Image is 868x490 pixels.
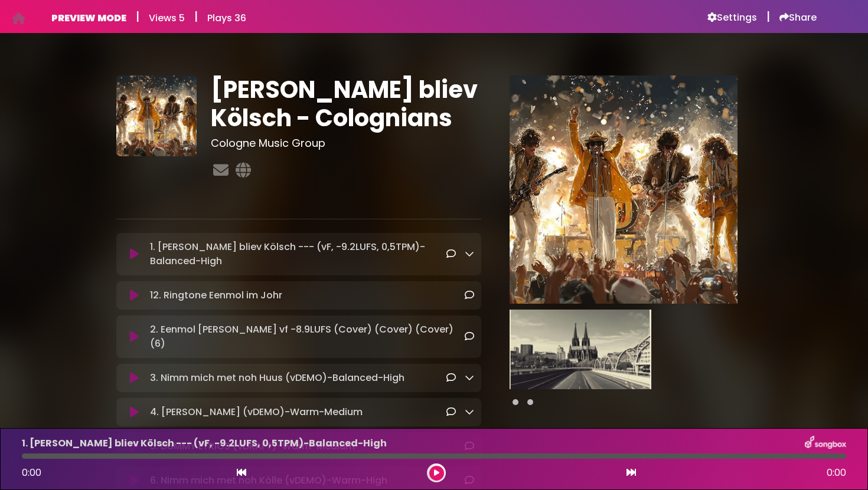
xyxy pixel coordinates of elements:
p: 1. [PERSON_NAME] bliev Kölsch --- (vF, -9.2LUFS, 0,5TPM)-Balanced-High [22,436,387,450]
p: 3. Nimm mich met noh Huus (vDEMO)-Balanced-High [150,371,404,385]
h6: Plays 36 [207,12,246,24]
h3: Cologne Music Group [211,137,481,150]
img: 7CvscnJpT4ZgYQDj5s5A [116,75,197,156]
p: 2. Eenmol [PERSON_NAME] vf -8.9LUFS (Cover) (Cover) (Cover) (6) [150,323,464,351]
a: Settings [707,12,757,24]
p: 4. [PERSON_NAME] (vDEMO)-Warm-Medium [150,405,363,419]
h5: | [194,9,198,24]
img: songbox-logo-white.png [805,436,846,451]
p: 12. Ringtone Eenmol im Johr [150,288,282,302]
p: 1. [PERSON_NAME] bliev Kölsch --- (vF, -9.2LUFS, 0,5TPM)-Balanced-High [150,240,446,268]
h1: [PERSON_NAME] bliev Kölsch - Colognians [211,75,481,132]
h6: PREVIEW MODE [51,12,126,24]
span: 0:00 [22,466,41,479]
img: bj9cZIVSFGdJ3k2YEuQL [510,310,651,389]
img: Main Media [510,75,738,303]
span: 0:00 [827,466,846,480]
h5: | [136,9,139,24]
a: Share [779,12,817,24]
h5: | [766,9,770,24]
h6: Views 5 [149,12,185,24]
